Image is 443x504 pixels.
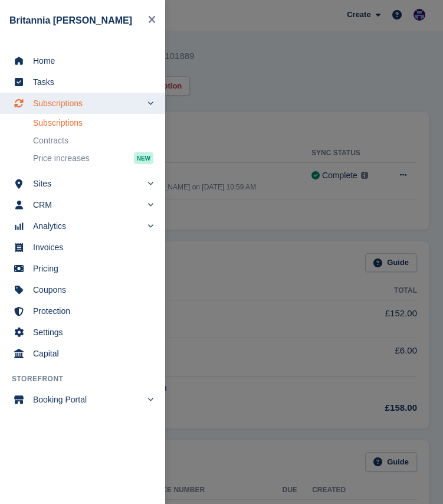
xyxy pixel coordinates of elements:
[143,9,160,31] button: Close navigation
[33,74,147,90] span: Tasks
[33,239,147,256] span: Invoices
[33,53,147,69] span: Home
[33,260,147,277] span: Pricing
[33,114,153,131] a: Subscriptions
[33,175,142,192] span: Sites
[33,303,147,319] span: Protection
[33,132,153,149] a: Contracts
[33,218,142,234] span: Analytics
[33,153,90,164] span: Price increases
[33,197,142,213] span: CRM
[134,152,153,164] div: NEW
[12,374,165,384] span: Storefront
[33,324,147,341] span: Settings
[33,282,147,298] span: Coupons
[9,14,143,28] div: Britannia [PERSON_NAME]
[33,150,153,166] a: Price increases NEW
[33,391,142,408] span: Booking Portal
[33,95,142,112] span: Subscriptions
[33,345,147,362] span: Capital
